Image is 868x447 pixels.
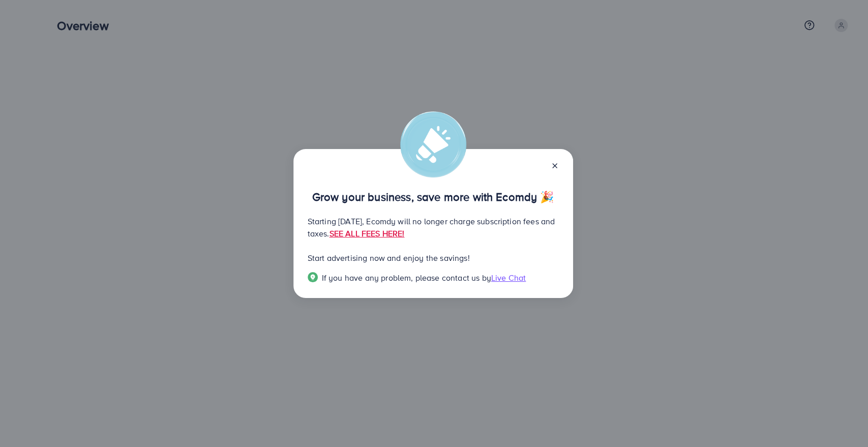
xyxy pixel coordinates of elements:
[308,272,318,282] img: Popup guide
[400,111,466,177] img: alert
[308,215,559,240] p: Starting [DATE], Ecomdy will no longer charge subscription fees and taxes.
[322,272,491,283] span: If you have any problem, please contact us by
[308,191,559,203] p: Grow your business, save more with Ecomdy 🎉
[329,228,404,239] a: SEE ALL FEES HERE!
[491,272,526,283] span: Live Chat
[308,252,559,264] p: Start advertising now and enjoy the savings!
